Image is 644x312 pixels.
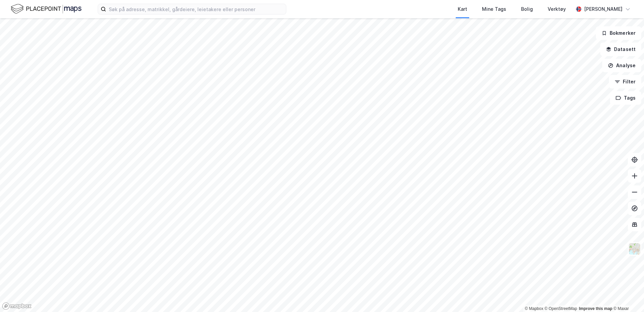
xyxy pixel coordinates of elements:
[106,4,286,14] input: Søk på adresse, matrikkel, gårdeiere, leietakere eller personer
[579,306,612,311] a: Improve this map
[628,242,641,255] img: Z
[521,5,533,13] div: Bolig
[584,5,622,13] div: [PERSON_NAME]
[609,75,641,88] button: Filter
[458,5,467,13] div: Kart
[600,43,641,56] button: Datasett
[482,5,506,13] div: Mine Tags
[525,306,543,311] a: Mapbox
[11,3,82,15] img: logo.f888ab2527a4732fd821a326f86c7f29.svg
[2,302,32,310] a: Mapbox homepage
[610,280,644,312] iframe: Chat Widget
[596,26,641,40] button: Bokmerker
[545,306,577,311] a: OpenStreetMap
[602,59,641,72] button: Analyse
[548,5,566,13] div: Verktøy
[610,91,641,105] button: Tags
